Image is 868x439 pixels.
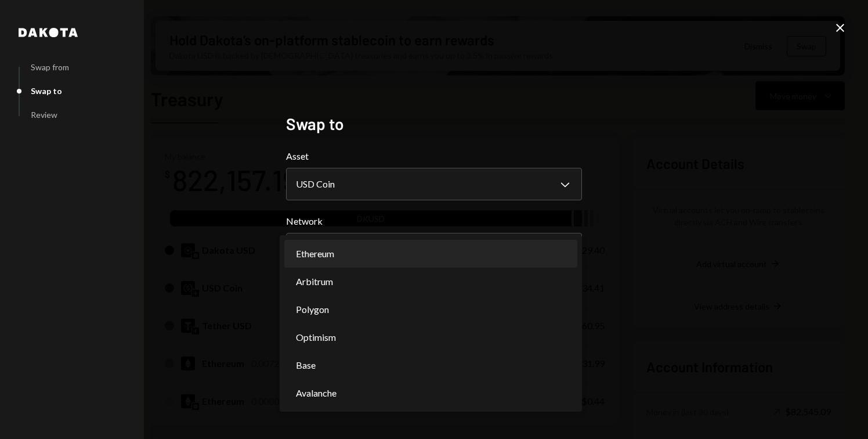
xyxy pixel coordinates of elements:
span: Optimism [296,330,336,344]
span: Base [296,358,316,372]
div: Swap from [31,62,69,72]
div: Swap to [31,86,62,96]
label: Network [286,214,582,228]
span: Polygon [296,303,329,316]
label: Asset [286,149,582,163]
h2: Swap to [286,113,582,135]
span: Avalanche [296,386,337,400]
div: Review [31,110,57,120]
button: Asset [286,168,582,200]
button: Network [286,233,582,265]
span: Arbitrum [296,275,333,289]
span: Ethereum [296,247,334,261]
